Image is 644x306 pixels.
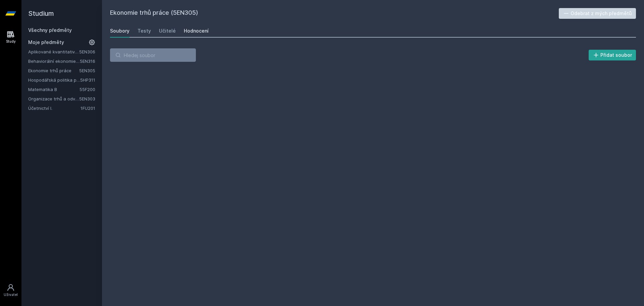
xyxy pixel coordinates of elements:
[28,58,80,64] a: Behaviorální ekonomie a hospodářská politika
[28,77,80,83] a: Hospodářská politika pro země bohaté na přírodní zdroje
[80,105,95,111] a: 1FU201
[110,28,129,34] div: Soubory
[110,48,196,62] input: Hledej soubor
[4,292,18,297] div: Uživatel
[79,68,95,73] a: 5EN305
[159,28,176,34] div: Učitelé
[138,28,151,34] div: Testy
[79,49,95,54] a: 5EN306
[184,28,209,34] div: Hodnocení
[28,67,79,74] a: Ekonomie trhů práce
[80,58,95,64] a: 5EN316
[28,27,72,33] a: Všechny předměty
[110,8,559,19] h2: Ekonomie trhů práce (5EN305)
[559,8,636,19] button: Odebrat z mých předmětů
[79,96,95,101] a: 5EN303
[28,86,79,93] a: Matematika B
[79,87,95,92] a: 55F200
[80,77,95,83] a: 5HP311
[1,280,20,301] a: Uživatel
[159,24,176,38] a: Učitelé
[28,105,80,112] a: Účetnictví I.
[28,39,64,46] span: Moje předměty
[138,24,151,38] a: Testy
[6,39,16,44] div: Study
[589,50,636,60] button: Přidat soubor
[28,95,79,102] a: Organizace trhů a odvětví
[110,24,129,38] a: Soubory
[184,24,209,38] a: Hodnocení
[28,48,79,55] a: Aplikované kvantitativní metody I
[1,27,20,47] a: Study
